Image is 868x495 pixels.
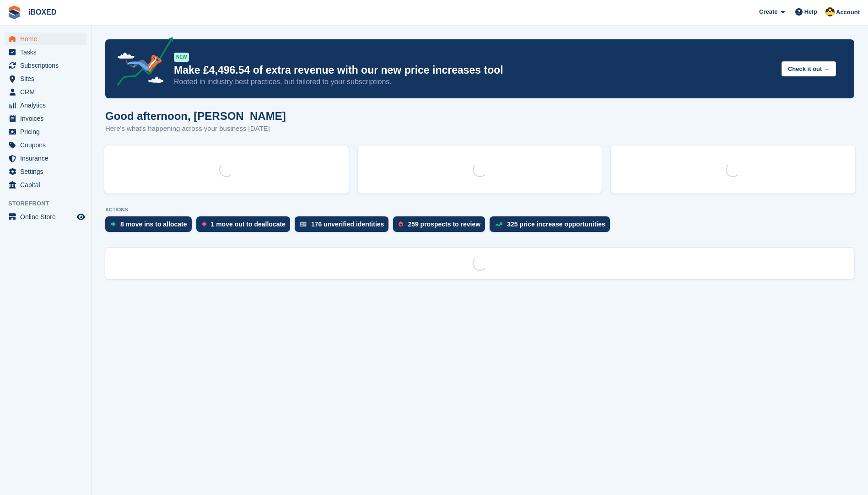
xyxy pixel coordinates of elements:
[5,46,86,59] a: menu
[20,99,75,112] span: Analytics
[836,8,860,17] span: Account
[300,221,307,227] img: verify_identity-adf6edd0f0f0b5bbfe63781bf79b02c33cf7c696d77639b501bdc392416b5a36.svg
[20,152,75,165] span: Insurance
[211,221,286,228] div: 1 move out to deallocate
[196,216,295,237] a: 1 move out to deallocate
[5,178,86,191] a: menu
[20,112,75,125] span: Invoices
[5,86,86,98] a: menu
[393,216,490,237] a: 259 prospects to review
[174,53,189,62] div: NEW
[20,59,75,72] span: Subscriptions
[8,199,91,208] span: Storefront
[202,221,206,227] img: move_outs_to_deallocate_icon-f764333ba52eb49d3ac5e1228854f67142a1ed5810a6f6cc68b1a99e826820c5.svg
[295,216,394,237] a: 176 unverified identities
[20,86,75,98] span: CRM
[20,178,75,191] span: Capital
[105,110,286,122] h1: Good afternoon, [PERSON_NAME]
[111,221,116,227] img: move_ins_to_allocate_icon-fdf77a2bb77ea45bf5b3d319d69a93e2d87916cf1d5bf7949dd705db3b84f3ca.svg
[5,125,86,138] a: menu
[408,221,480,228] div: 259 prospects to review
[105,216,196,237] a: 8 move ins to allocate
[825,7,835,16] img: Katie Brown
[5,139,86,151] a: menu
[399,221,403,227] img: prospect-51fa495bee0391a8d652442698ab0144808aea92771e9ea1ae160a38d050c398.svg
[20,32,75,45] span: Home
[507,221,605,228] div: 325 price increase opportunities
[105,207,854,213] p: ACTIONS
[5,112,86,125] a: menu
[5,210,86,223] a: menu
[5,152,86,165] a: menu
[174,77,774,87] p: Rooted in industry best practices, but tailored to your subscriptions.
[20,210,75,223] span: Online Store
[759,7,777,16] span: Create
[5,99,86,112] a: menu
[174,64,774,77] p: Make £4,496.54 of extra revenue with our new price increases tool
[5,165,86,178] a: menu
[7,5,21,19] img: stora-icon-8386f47178a22dfd0bd8f6a31ec36ba5ce8667c1dd55bd0f319d3a0aa187defe.svg
[20,46,75,59] span: Tasks
[20,165,75,178] span: Settings
[5,59,86,72] a: menu
[804,7,817,16] span: Help
[782,61,836,76] button: Check it out →
[20,125,75,138] span: Pricing
[20,72,75,85] span: Sites
[25,5,60,20] a: iBOXED
[120,221,187,228] div: 8 move ins to allocate
[20,139,75,151] span: Coupons
[5,32,86,45] a: menu
[5,72,86,85] a: menu
[495,222,502,226] img: price_increase_opportunities-93ffe204e8149a01c8c9dc8f82e8f89637d9d84a8eef4429ea346261dce0b2c0.svg
[105,124,286,134] p: Here's what's happening across your business [DATE]
[75,211,86,222] a: Preview store
[311,221,384,228] div: 176 unverified identities
[109,37,173,89] img: price-adjustments-announcement-icon-8257ccfd72463d97f412b2fc003d46551f7dbcb40ab6d574587a9cd5c0d94...
[490,216,615,237] a: 325 price increase opportunities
